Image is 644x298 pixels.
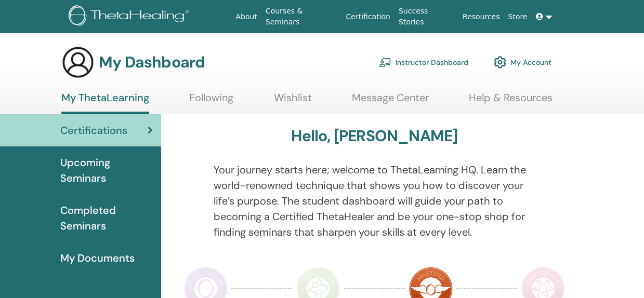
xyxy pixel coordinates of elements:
a: Certification [342,7,395,26]
a: My ThetaLearning [61,91,149,114]
a: Message Center [352,91,429,112]
a: Success Stories [395,2,458,32]
span: Upcoming Seminars [60,155,153,186]
img: cog.svg [494,53,506,71]
h3: Hello, [PERSON_NAME] [291,127,457,145]
img: generic-user-icon.jpg [61,46,95,79]
span: My Documents [60,250,135,266]
a: Instructor Dashboard [379,51,468,74]
a: Store [504,7,532,26]
a: About [231,7,261,26]
img: chalkboard-teacher.svg [379,58,391,67]
a: Wishlist [274,91,312,112]
p: Your journey starts here; welcome to ThetaLearning HQ. Learn the world-renowned technique that sh... [214,162,535,240]
img: logo.png [69,5,193,29]
span: Certifications [60,123,127,138]
a: Resources [458,7,504,26]
a: Courses & Seminars [261,2,342,32]
a: Following [189,91,233,112]
a: My Account [494,51,551,74]
h3: My Dashboard [99,53,205,72]
a: Help & Resources [469,91,553,112]
span: Completed Seminars [60,202,153,234]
